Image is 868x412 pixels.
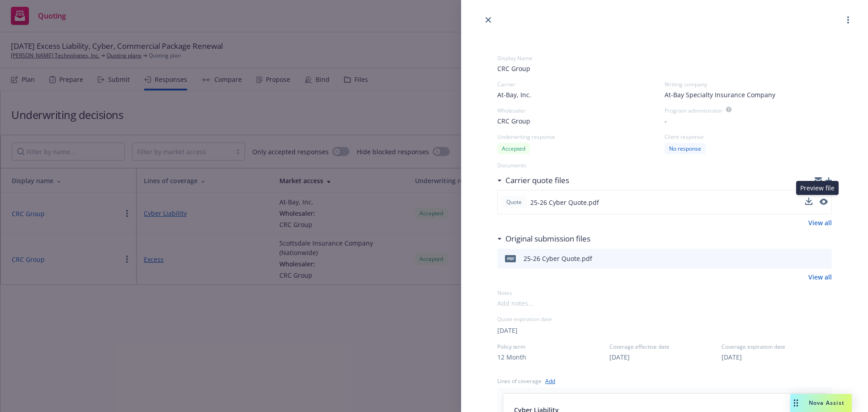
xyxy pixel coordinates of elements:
[665,116,667,126] span: -
[808,218,832,227] a: View all
[505,175,569,186] h3: Carrier quote files
[505,198,523,206] span: Quote
[665,81,832,88] div: Writing company
[505,233,590,245] h3: Original submission files
[609,343,720,350] span: Coverage effective date
[497,133,665,141] div: Underwriting response
[497,54,832,62] div: Display Name
[497,352,526,362] button: 12 Month
[820,199,828,205] button: preview file
[820,253,828,264] button: preview file
[665,133,832,141] div: Client response
[805,197,812,208] button: download file
[497,81,665,88] div: Carrier
[497,377,542,385] div: Lines of coverage
[497,64,832,73] span: CRC Group
[530,198,599,207] span: 25-26 Cyber Quote.pdf
[790,394,802,412] div: Drag to move
[790,394,852,412] button: Nova Assist
[796,181,839,195] div: Preview file
[497,326,518,335] button: [DATE]
[524,254,592,263] div: 25-26 Cyber Quote.pdf
[665,143,706,154] div: No response
[497,175,569,186] div: Carrier quote files
[497,289,832,297] div: Notes
[483,14,494,25] a: close
[497,107,665,114] div: Wholesaler
[806,253,813,264] button: download file
[665,90,775,99] span: At-Bay Specialty Insurance Company
[497,343,608,350] span: Policy term
[808,272,832,282] a: View all
[722,352,742,362] button: [DATE]
[497,143,530,154] div: Accepted
[497,161,832,169] div: Documents
[665,107,722,114] div: Program administrator
[497,90,531,99] span: At-Bay, Inc.
[609,352,630,362] button: [DATE]
[805,198,812,205] button: download file
[497,233,590,245] div: Original submission files
[722,343,832,350] span: Coverage expiration date
[505,255,516,262] span: pdf
[497,116,530,126] span: CRC Group
[545,376,555,386] a: Add
[809,399,844,407] span: Nova Assist
[820,197,828,208] button: preview file
[497,315,832,323] div: Quote expiration date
